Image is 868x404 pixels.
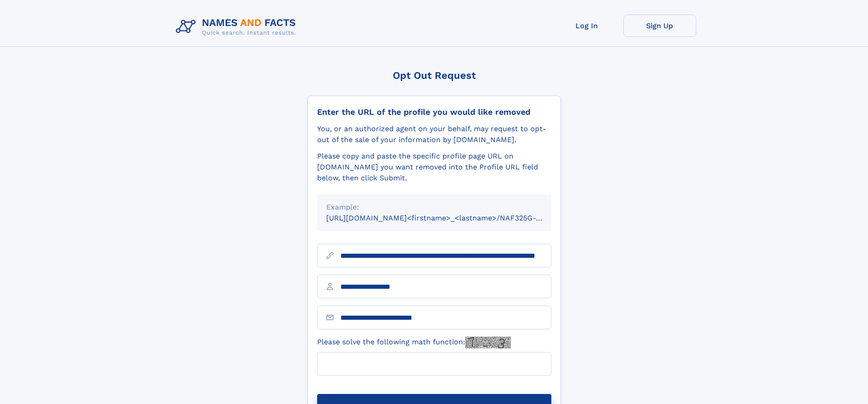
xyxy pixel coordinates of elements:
a: Sign Up [623,15,696,37]
div: Example: [326,202,542,213]
a: Log In [550,15,623,37]
label: Please solve the following math function: [317,337,511,348]
div: Please copy and paste the specific profile page URL on [DOMAIN_NAME] you want removed into the Pr... [317,151,551,184]
img: Logo Names and Facts [172,15,303,39]
div: Opt Out Request [308,70,561,81]
div: You, or an authorized agent on your behalf, may request to opt-out of the sale of your informatio... [317,123,551,145]
div: Enter the URL of the profile you would like removed [317,107,551,117]
small: [URL][DOMAIN_NAME]<firstname>_<lastname>/NAF325G-xxxxxxxx [326,214,569,222]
